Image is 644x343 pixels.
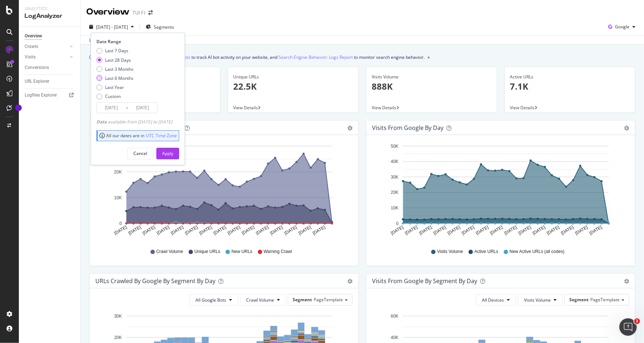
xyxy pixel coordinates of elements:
span: [DATE] - [DATE] [96,24,128,30]
iframe: Intercom live chat [619,318,637,336]
div: All our dates are in [99,132,177,139]
button: [DATE] - [DATE] [86,21,137,33]
span: 1 [634,318,640,324]
button: Apply [156,148,179,159]
text: 40K [391,159,399,164]
button: Cancel [127,148,153,159]
div: Last 7 Days [96,48,133,54]
text: [DATE] [184,225,199,236]
div: Custom [96,93,133,99]
span: Data [96,119,108,125]
span: Google [615,24,629,30]
div: arrow-right-arrow-left [148,10,153,15]
text: [DATE] [227,225,241,236]
text: [DATE] [560,225,575,236]
span: Crawl Volume [246,297,274,303]
a: Visits [25,53,68,61]
div: Date Range [96,38,177,45]
button: All Devices [476,294,516,306]
text: 10K [114,195,122,200]
span: Warning Crawl [264,249,292,255]
text: [DATE] [574,225,589,236]
div: Overview [25,32,42,40]
a: Crawls [25,43,68,50]
div: We introduced 2 new report templates: to track AI bot activity on your website, and to monitor se... [96,53,425,61]
div: Custom [105,93,121,99]
p: 22.5K [234,80,353,93]
text: 30K [114,314,122,319]
text: 40K [391,335,399,340]
svg: A chart. [95,141,353,242]
p: 888K [372,80,491,93]
div: gear [624,279,629,284]
div: URL Explorer [25,78,49,85]
text: [DATE] [418,225,433,236]
text: [DATE] [475,225,490,236]
text: [DATE] [447,225,461,236]
span: New Active URLs (all codes) [509,249,564,255]
span: PageTemplate [314,297,343,303]
div: LogAnalyzer [25,12,74,20]
text: [DATE] [298,225,312,236]
text: 0 [396,221,399,226]
text: [DATE] [390,225,404,236]
span: Active URLs [474,249,498,255]
span: New URLs [231,249,252,255]
div: available from [DATE] to [DATE] [96,119,172,125]
text: [DATE] [269,225,284,236]
text: [DATE] [546,225,561,236]
div: Active URLs [510,74,630,80]
div: Conversions [25,64,49,72]
span: Segment [569,297,589,303]
text: [DATE] [113,225,128,236]
div: TUI FI [132,9,145,16]
text: 60K [391,314,399,319]
div: Last 6 Months [96,75,133,81]
text: [DATE] [241,225,255,236]
button: Visits Volume [518,294,563,306]
div: Last 3 Months [96,66,133,72]
text: [DATE] [404,225,418,236]
text: [DATE] [532,225,546,236]
input: End Date [128,103,157,113]
div: gear [624,126,629,131]
span: Segment [293,297,312,303]
div: Analytics [25,6,74,12]
text: 20K [114,170,122,175]
text: [DATE] [433,225,447,236]
text: [DATE] [589,225,603,236]
div: Last Year [96,84,133,90]
span: View Details [234,105,258,111]
div: Unique URLs [234,74,353,80]
div: Last update [89,37,129,44]
div: gear [347,279,352,284]
div: Apply [162,150,173,156]
input: Start Date [97,103,126,113]
span: View Details [372,105,396,111]
div: Last 28 Days [96,57,133,63]
text: [DATE] [503,225,518,236]
a: Logfiles Explorer [25,91,75,99]
div: Visits Volume [372,74,491,80]
p: 7.1K [510,80,630,93]
div: Last 6 Months [105,75,133,81]
span: Visits Volume [437,249,463,255]
text: 20K [114,335,122,340]
a: Overview [25,32,75,40]
div: Visits [25,53,36,61]
button: close banner [426,52,432,62]
div: Last 7 Days [105,48,128,54]
span: Segments [154,24,174,30]
text: [DATE] [170,225,185,236]
span: PageTemplate [590,297,620,303]
text: [DATE] [284,225,298,236]
div: Last 3 Months [105,66,133,72]
div: A chart. [372,141,629,242]
div: Overview [86,6,129,18]
text: 30K [391,175,399,180]
div: Last 28 Days [105,57,131,63]
text: [DATE] [127,225,142,236]
div: gear [347,126,352,131]
span: View Details [510,105,535,111]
